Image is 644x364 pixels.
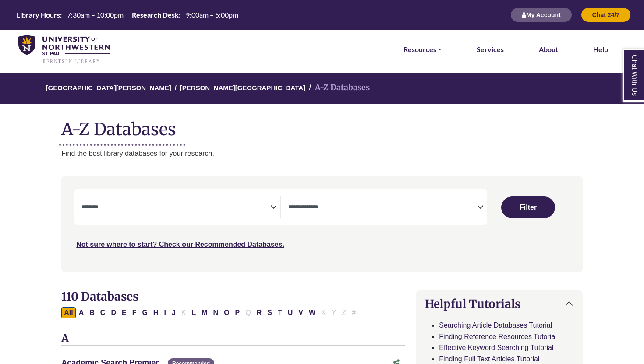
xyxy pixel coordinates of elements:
div: Alpha-list to filter by first letter of database name [61,308,359,316]
nav: breadcrumb [61,73,583,104]
textarea: Search [288,204,477,211]
button: Filter Results L [189,307,198,318]
table: Hours Today [13,10,242,18]
button: Filter Results W [306,307,318,318]
textarea: Search [81,204,270,211]
button: Filter Results T [275,307,285,318]
a: Effective Keyword Searching Tutorial [439,344,553,351]
button: Filter Results P [233,307,243,318]
button: Filter Results R [254,307,265,318]
p: Find the best library databases for your research. [61,148,583,159]
a: Resources [403,44,442,55]
a: My Account [510,11,572,18]
button: Filter Results N [211,307,221,318]
button: Filter Results H [151,307,161,318]
h3: A [61,332,405,346]
button: Filter Results U [285,307,296,318]
a: Finding Full Text Articles Tutorial [439,355,539,363]
li: A-Z Databases [305,81,370,94]
a: Services [477,44,504,55]
span: 9:00am – 5:00pm [186,10,238,19]
button: Filter Results M [199,307,210,318]
img: library_home [18,35,110,64]
a: Help [593,44,608,55]
a: About [539,44,558,55]
a: Chat 24/7 [581,11,631,18]
button: Filter Results B [87,307,97,318]
button: My Account [510,7,572,22]
span: 110 Databases [61,289,138,304]
button: Filter Results S [265,307,275,318]
button: Filter Results J [169,307,178,318]
button: Filter Results O [221,307,232,318]
button: Helpful Tutorials [416,290,582,318]
button: Filter Results E [119,307,129,318]
a: Not sure where to start? Check our Recommended Databases. [76,241,284,248]
button: Filter Results C [98,307,108,318]
h1: A-Z Databases [61,112,583,139]
a: [PERSON_NAME][GEOGRAPHIC_DATA] [180,83,305,91]
button: Filter Results D [108,307,119,318]
button: Filter Results F [130,307,139,318]
button: Submit for Search Results [501,196,555,218]
span: 7:30am – 10:00pm [67,10,124,19]
button: Filter Results V [296,307,306,318]
button: All [61,307,75,318]
a: Searching Article Databases Tutorial [439,322,552,329]
th: Research Desk: [128,10,181,19]
button: Filter Results I [161,307,168,318]
th: Library Hours: [13,10,62,19]
button: Chat 24/7 [581,7,631,22]
nav: Search filters [61,176,583,272]
button: Filter Results G [139,307,150,318]
a: Hours Today [13,10,242,20]
button: Filter Results A [76,307,87,318]
a: [GEOGRAPHIC_DATA][PERSON_NAME] [46,83,171,91]
a: Finding Reference Resources Tutorial [439,333,557,340]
